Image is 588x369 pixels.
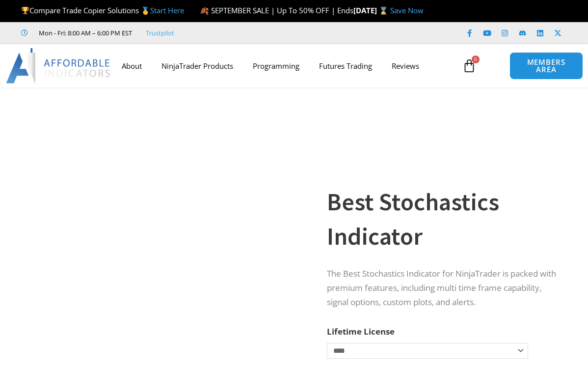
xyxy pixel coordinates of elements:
[6,48,111,84] img: LogoAI | Affordable Indicators – NinjaTrader
[36,27,132,39] span: Mon - Fri: 8:00 AM – 6:00 PM EST
[309,55,382,77] a: Futures Trading
[520,58,573,73] span: MEMBERS AREA
[390,5,424,15] a: Save Now
[448,52,491,80] a: 0
[509,52,583,80] a: MEMBERS AREA
[21,5,184,15] span: Compare Trade Copier Solutions 🥇
[353,5,390,15] strong: [DATE] ⌛
[150,5,184,15] a: Start Here
[327,185,563,254] h1: Best Stochastics Indicator
[327,268,556,308] span: The Best Stochastics Indicator for NinjaTrader is packed with premium features, including multi t...
[112,55,459,77] nav: Menu
[112,55,152,77] a: About
[22,7,29,14] img: 🏆
[243,55,309,77] a: Programming
[200,5,353,15] span: 🍂 SEPTEMBER SALE | Up To 50% OFF | Ends
[472,56,480,63] span: 0
[327,326,395,337] label: Lifetime License
[152,55,243,77] a: NinjaTrader Products
[146,27,174,39] a: Trustpilot
[382,55,429,77] a: Reviews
